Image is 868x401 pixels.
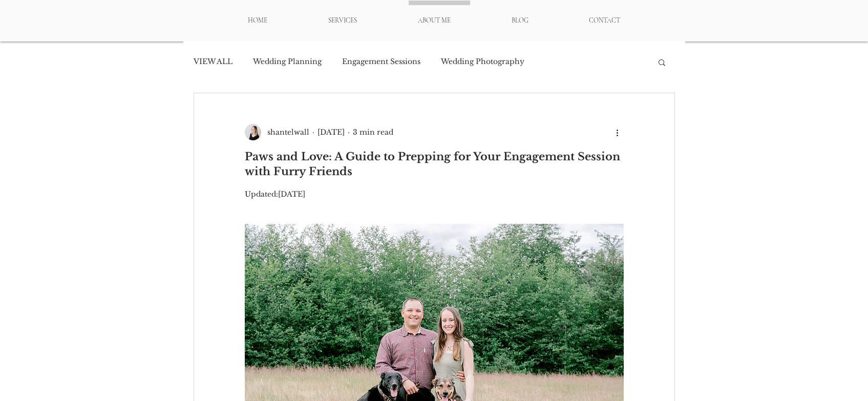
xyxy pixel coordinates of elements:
p: HOME [243,12,272,30]
a: CONTACT [559,12,651,30]
span: Jan 26, 2024 [317,128,345,137]
a: Wedding Photography [441,57,524,67]
a: BLOG [481,12,559,30]
p: BLOG [506,12,534,30]
p: Updated: [245,189,624,200]
nav: Site [218,12,651,30]
p: SERVICES [323,12,362,30]
span: 3 min read [353,128,393,137]
p: ABOUT ME [413,12,456,30]
nav: Blog [192,41,647,82]
div: SERVICES [298,12,388,30]
a: HOME [218,12,298,30]
a: Engagement Sessions [342,57,420,67]
a: Wedding Planning [253,57,322,67]
h1: Paws and Love: A Guide to Prepping for Your Engagement Session with Furry Friends [245,150,624,180]
button: More actions [611,126,624,138]
div: Search [657,58,667,66]
a: ABOUT ME [388,12,481,30]
p: CONTACT [584,12,625,30]
a: VIEW ALL [194,57,232,67]
span: May 12 [278,189,305,199]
